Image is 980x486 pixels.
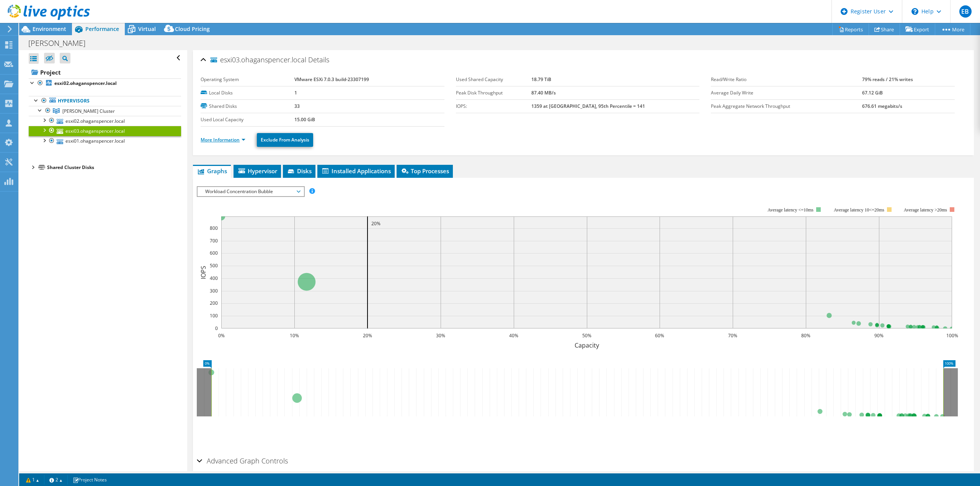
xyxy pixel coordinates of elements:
[862,103,902,109] b: 676.61 megabits/s
[655,332,664,339] text: 60%
[287,167,312,175] span: Disks
[832,23,869,35] a: Reports
[210,275,218,281] text: 400
[25,39,97,47] h1: [PERSON_NAME]
[201,89,294,97] label: Local Disks
[900,23,935,35] a: Export
[215,325,218,332] text: 0
[801,332,810,339] text: 80%
[210,237,218,244] text: 700
[210,312,218,319] text: 100
[294,76,369,83] b: VMware ESXi 7.0.3 build-23307199
[218,332,225,339] text: 0%
[44,475,68,484] a: 2
[237,167,277,175] span: Hypervisor
[711,102,862,110] label: Peak Aggregate Network Throughput
[257,133,313,147] a: Exclude From Analysis
[711,76,862,83] label: Read/Write Ratio
[29,126,181,136] a: esxi03.ohaganspencer.local
[400,167,449,175] span: Top Processes
[201,116,294,124] label: Used Local Capacity
[210,262,218,269] text: 500
[175,25,210,33] span: Cloud Pricing
[509,332,518,339] text: 40%
[834,207,884,213] tspan: Average latency 10<=20ms
[363,332,372,339] text: 20%
[862,89,883,96] b: 67.12 GiB
[456,102,531,110] label: IOPS:
[371,220,381,227] text: 20%
[911,8,918,15] svg: \n
[862,76,913,83] b: 79% reads / 21% writes
[138,25,156,33] span: Virtual
[85,25,119,33] span: Performance
[197,453,288,468] h2: Advanced Graph Controls
[210,250,218,256] text: 600
[935,23,970,35] a: More
[47,163,181,172] div: Shared Cluster Disks
[874,332,884,339] text: 90%
[869,23,900,35] a: Share
[210,288,218,294] text: 300
[294,103,300,109] b: 33
[711,89,862,97] label: Average Daily Write
[728,332,737,339] text: 70%
[201,102,294,110] label: Shared Disks
[201,76,294,83] label: Operating System
[21,475,44,484] a: 1
[294,89,297,96] b: 1
[33,25,66,33] span: Environment
[768,207,813,213] tspan: Average latency <=10ms
[531,76,551,83] b: 18.79 TiB
[29,96,181,106] a: Hypervisors
[531,89,556,96] b: 87.40 MB/s
[290,332,299,339] text: 10%
[54,80,117,86] b: esxi02.ohaganspencer.local
[199,266,207,279] text: IOPS
[201,137,245,143] a: More Information
[456,89,531,97] label: Peak Disk Throughput
[946,332,958,339] text: 100%
[29,106,181,116] a: OHagan Cluster
[531,103,645,109] b: 1359 at [GEOGRAPHIC_DATA], 95th Percentile = 141
[321,167,391,175] span: Installed Applications
[29,66,181,78] a: Project
[308,55,329,64] span: Details
[456,76,531,83] label: Used Shared Capacity
[904,207,947,213] text: Average latency >20ms
[29,78,181,88] a: esxi02.ohaganspencer.local
[62,108,115,114] span: [PERSON_NAME] Cluster
[210,300,218,306] text: 200
[67,475,112,484] a: Project Notes
[436,332,445,339] text: 30%
[294,116,315,123] b: 15.00 GiB
[582,332,591,339] text: 50%
[29,116,181,126] a: esxi02.ohaganspencer.local
[197,167,227,175] span: Graphs
[210,225,218,231] text: 800
[211,56,306,64] span: esxi03.ohaganspencer.local
[575,341,599,349] text: Capacity
[201,187,300,196] span: Workload Concentration Bubble
[959,5,972,18] span: EB
[29,136,181,146] a: esxi01.ohaganspencer.local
